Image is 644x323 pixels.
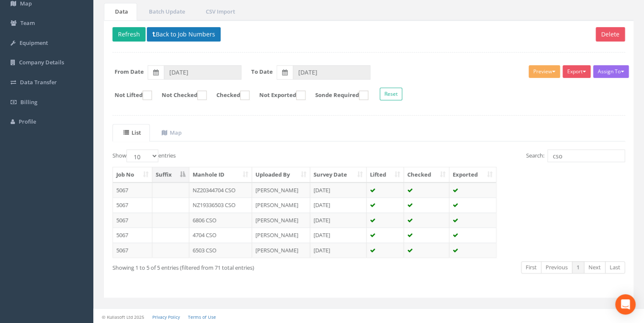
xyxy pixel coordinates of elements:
[252,243,310,258] td: [PERSON_NAME]
[252,213,310,228] td: [PERSON_NAME]
[113,213,152,228] td: 5067
[113,243,152,258] td: 5067
[310,213,367,228] td: [DATE]
[20,78,57,86] span: Data Transfer
[380,88,402,100] button: Reset
[153,91,207,100] label: Not Checked
[310,182,367,198] td: [DATE]
[208,91,249,100] label: Checked
[20,39,48,47] span: Equipment
[195,3,244,20] a: CSV Import
[162,129,182,136] uib-tab-heading: Map
[189,243,252,258] td: 6503 CSO
[605,261,625,273] a: Last
[547,149,625,162] input: Search:
[189,227,252,243] td: 4704 CSO
[104,3,137,20] a: Data
[615,294,636,315] div: Open Intercom Messenger
[138,3,194,20] a: Batch Update
[584,261,605,273] a: Next
[252,197,310,213] td: [PERSON_NAME]
[113,182,152,198] td: 5067
[106,91,152,100] label: Not Lifted
[572,261,584,273] a: 1
[252,167,310,182] th: Uploaded By: activate to sort column ascending
[310,197,367,213] td: [DATE]
[115,68,144,76] label: From Date
[102,314,144,320] small: © Kullasoft Ltd 2025
[112,149,176,162] label: Show entries
[521,261,541,273] a: First
[189,197,252,213] td: NZ19336503 CSO
[147,27,221,41] button: Back to Job Numbers
[252,182,310,198] td: [PERSON_NAME]
[404,167,449,182] th: Checked: activate to sort column ascending
[293,65,370,80] input: To Date
[307,91,368,100] label: Sonde Required
[19,58,64,66] span: Company Details
[112,27,146,41] button: Refresh
[123,129,141,136] uib-tab-heading: List
[164,65,241,80] input: From Date
[529,65,560,78] button: Preview
[20,98,37,106] span: Billing
[596,27,625,41] button: Delete
[113,167,152,182] th: Job No: activate to sort column ascending
[188,314,216,320] a: Terms of Use
[113,197,152,213] td: 5067
[20,19,35,27] span: Team
[449,167,496,182] th: Exported: activate to sort column ascending
[126,149,158,162] select: Showentries
[310,227,367,243] td: [DATE]
[151,124,190,141] a: Map
[252,227,310,243] td: [PERSON_NAME]
[593,65,629,78] button: Assign To
[112,124,150,141] a: List
[189,182,252,198] td: NZ20344704 CSO
[251,68,273,76] label: To Date
[563,65,591,78] button: Export
[152,314,180,320] a: Privacy Policy
[112,260,319,272] div: Showing 1 to 5 of 5 entries (filtered from 71 total entries)
[251,91,305,100] label: Not Exported
[189,167,252,182] th: Manhole ID: activate to sort column ascending
[189,213,252,228] td: 6806 CSO
[113,227,152,243] td: 5067
[19,118,36,125] span: Profile
[310,243,367,258] td: [DATE]
[526,149,625,162] label: Search:
[541,261,572,273] a: Previous
[310,167,367,182] th: Survey Date: activate to sort column ascending
[367,167,404,182] th: Lifted: activate to sort column ascending
[152,167,189,182] th: Suffix: activate to sort column descending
